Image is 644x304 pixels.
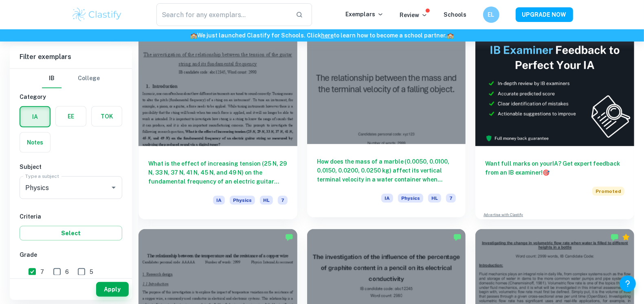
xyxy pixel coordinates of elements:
span: 7 [446,194,456,203]
a: What is the effect of increasing tension (25 N, 29 N, 33 N, 37 N, 41 N, 45 N, and 49 N) on the fu... [138,27,297,219]
button: Notes [20,133,50,152]
p: Exemplars [346,10,384,19]
h6: We just launched Clastify for Schools. Click to learn how to become a school partner. [2,31,642,40]
a: here [321,32,334,39]
span: HL [260,196,273,205]
span: 🏫 [190,32,197,39]
a: How does the mass of a marble (0.0050, 0.0100, 0.0150, 0.0200, 0.0250 kg) affect its vertical ter... [307,27,466,219]
input: Search for any exemplars... [156,3,290,26]
span: 7 [40,267,44,276]
span: 7 [278,196,288,205]
label: Type a subject [25,173,59,179]
h6: Filter exemplars [10,46,132,68]
span: IA [213,196,225,205]
img: Marked [453,233,462,241]
button: College [78,69,100,88]
span: 🎯 [543,169,549,176]
button: Help and Feedback [620,276,636,292]
div: Filter type choice [42,69,100,88]
h6: EL [486,10,496,19]
button: Apply [96,282,129,297]
h6: How does the mass of a marble (0.0050, 0.0100, 0.0150, 0.0200, 0.0250 kg) affect its vertical ter... [317,157,456,184]
span: HL [428,194,441,203]
a: Want full marks on yourIA? Get expert feedback from an IB examiner!PromotedAdvertise with Clastify [475,27,634,219]
span: Physics [398,194,423,203]
div: Premium [622,233,630,241]
button: Open [108,182,119,193]
span: Physics [230,196,255,205]
span: 5 [90,267,93,276]
button: Select [20,226,122,241]
button: IA [20,107,50,127]
img: Clastify logo [71,7,123,23]
button: IB [42,69,62,88]
h6: Grade [20,250,122,259]
img: Marked [611,233,619,241]
h6: What is the effect of increasing tension (25 N, 29 N, 33 N, 37 N, 41 N, 45 N, and 49 N) on the fu... [148,159,288,186]
span: Promoted [592,187,624,196]
span: IA [381,194,393,203]
img: Thumbnail [475,27,634,146]
a: Schools [444,11,467,18]
button: EL [483,7,499,23]
p: Review [400,11,428,20]
a: Advertise with Clastify [484,212,523,218]
button: EE [56,107,86,126]
h6: Category [20,92,122,101]
span: 6 [65,267,69,276]
h6: Subject [20,162,122,171]
h6: Want full marks on your IA ? Get expert feedback from an IB examiner! [485,159,624,177]
button: UPGRADE NOW [516,7,573,22]
span: 🏫 [447,32,454,39]
h6: Criteria [20,212,122,221]
button: TOK [92,107,122,126]
img: Marked [285,233,293,241]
